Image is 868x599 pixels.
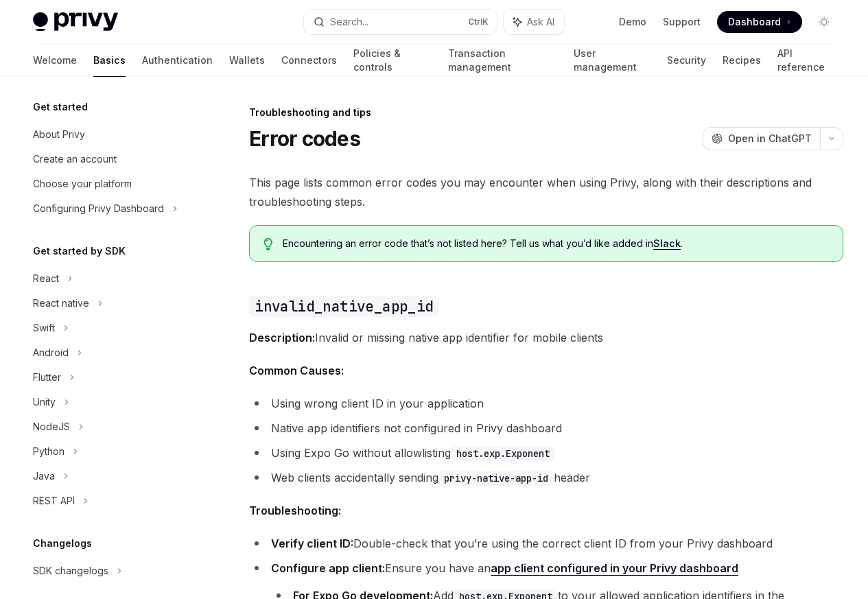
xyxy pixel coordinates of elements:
[451,446,555,461] code: host.exp.Exponent
[249,394,843,413] li: Using wrong client ID in your application
[22,147,198,172] a: Create an account
[249,331,315,344] strong: Description:
[703,127,820,150] button: Open in ChatGPT
[142,44,213,77] a: Authentication
[249,534,843,553] li: Double-check that you’re using the correct client ID from your Privy dashboard
[33,493,75,509] div: REST API
[33,419,70,435] div: NodeJS
[249,106,843,119] div: Troubleshooting and tips
[574,44,651,77] a: User management
[281,44,337,77] a: Connectors
[33,12,118,32] img: light logo
[777,44,835,77] a: API reference
[33,295,89,312] div: React native
[33,344,69,361] div: Android
[249,173,843,211] span: This page lists common error codes you may encounter when using Privy, along with their descripti...
[304,10,497,34] button: Search...CtrlK
[33,563,108,579] div: SDK changelogs
[438,471,554,486] code: privy-native-app-id
[271,537,353,550] strong: Verify client ID:
[263,238,273,250] svg: Tip
[249,126,360,151] h1: Error codes
[33,320,55,336] div: Swift
[249,328,843,347] span: Invalid or missing native app identifier for mobile clients
[619,15,646,29] a: Demo
[33,468,55,484] div: Java
[33,270,59,287] div: React
[33,394,56,410] div: Unity
[33,369,61,386] div: Flutter
[33,535,92,552] h5: Changelogs
[491,561,738,576] a: app client configured in your Privy dashboard
[249,504,341,517] strong: Troubleshooting:
[33,151,117,167] div: Create an account
[249,468,843,487] li: Web clients accidentally sending header
[468,16,489,27] span: Ctrl K
[653,237,681,250] a: Slack
[93,44,126,77] a: Basics
[33,99,88,115] h5: Get started
[353,44,432,77] a: Policies & controls
[527,15,554,29] span: Ask AI
[33,176,132,192] div: Choose your platform
[330,14,368,30] div: Search...
[667,44,706,77] a: Security
[728,15,781,29] span: Dashboard
[249,296,438,317] code: invalid_native_app_id
[448,44,556,77] a: Transaction management
[663,15,701,29] a: Support
[249,364,344,377] strong: Common Causes:
[22,172,198,196] a: Choose your platform
[33,443,64,460] div: Python
[813,11,835,33] button: Toggle dark mode
[33,200,164,217] div: Configuring Privy Dashboard
[728,132,812,145] span: Open in ChatGPT
[504,10,564,34] button: Ask AI
[283,237,829,250] span: Encountering an error code that’s not listed here? Tell us what you’d like added in .
[271,561,385,575] strong: Configure app client:
[33,44,77,77] a: Welcome
[33,243,126,259] h5: Get started by SDK
[249,443,843,462] li: Using Expo Go without allowlisting
[229,44,265,77] a: Wallets
[723,44,761,77] a: Recipes
[717,11,802,33] a: Dashboard
[22,122,198,147] a: About Privy
[33,126,85,143] div: About Privy
[249,419,843,438] li: Native app identifiers not configured in Privy dashboard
